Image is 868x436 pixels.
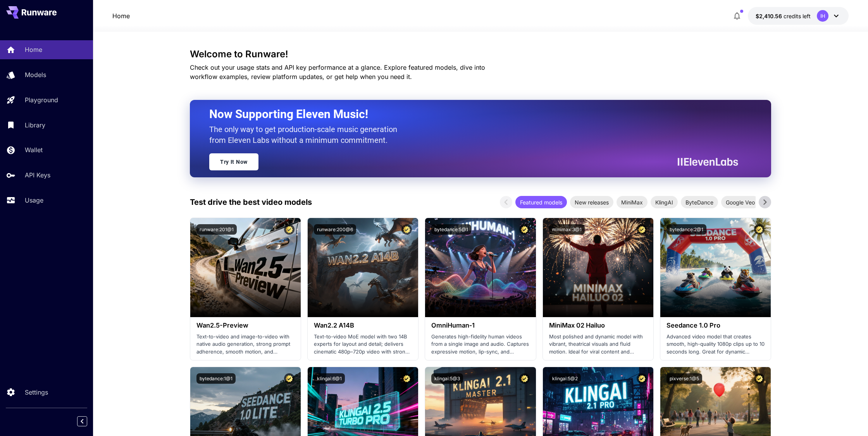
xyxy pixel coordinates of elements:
p: Library [25,120,45,130]
div: Collapse sidebar [83,414,93,428]
button: klingai:6@1 [314,373,345,384]
a: Try It Now [209,153,258,170]
span: New releases [570,198,613,206]
img: alt [660,218,771,317]
div: MiniMax [617,196,648,208]
button: bytedance:2@1 [666,224,706,235]
button: klingai:5@2 [549,373,581,384]
button: Certified Model – Vetted for best performance and includes a commercial license. [754,373,765,384]
button: Certified Model – Vetted for best performance and includes a commercial license. [284,373,294,384]
div: ByteDance [681,196,718,208]
button: minimax:3@1 [549,224,585,235]
p: API Keys [25,170,50,180]
button: runware:200@6 [314,224,356,235]
span: ByteDance [681,198,718,206]
button: Certified Model – Vetted for best performance and includes a commercial license. [637,373,647,384]
p: Settings [25,388,48,397]
p: Generates high-fidelity human videos from a single image and audio. Captures expressive motion, l... [431,333,529,356]
img: alt [190,218,301,317]
button: Certified Model – Vetted for best performance and includes a commercial license. [284,224,294,235]
button: Certified Model – Vetted for best performance and includes a commercial license. [519,224,530,235]
h3: Wan2.2 A14B [314,322,412,329]
img: alt [308,218,418,317]
span: credits left [784,13,811,19]
h3: OmniHuman‑1 [431,322,529,329]
button: $2,410.55674IH [748,7,849,25]
button: bytedance:5@1 [431,224,471,235]
div: Featured models [515,196,567,208]
button: Certified Model – Vetted for best performance and includes a commercial license. [401,224,412,235]
iframe: Chat Widget [829,399,868,436]
button: Certified Model – Vetted for best performance and includes a commercial license. [637,224,647,235]
button: Certified Model – Vetted for best performance and includes a commercial license. [754,224,765,235]
p: Models [25,70,46,79]
p: The only way to get production-scale music generation from Eleven Labs without a minimum commitment. [209,124,403,146]
button: Certified Model – Vetted for best performance and includes a commercial license. [401,373,412,384]
button: pixverse:1@5 [666,373,702,384]
span: KlingAI [651,198,678,206]
span: Check out your usage stats and API key performance at a glance. Explore featured models, dive int... [190,64,485,81]
span: Google Veo [721,198,759,206]
div: New releases [570,196,613,208]
div: Google Veo [721,196,759,208]
p: Most polished and dynamic model with vibrant, theatrical visuals and fluid motion. Ideal for vira... [549,333,647,356]
p: Usage [25,196,43,205]
p: Playground [25,95,58,105]
p: Home [25,45,42,54]
button: bytedance:1@1 [196,373,236,384]
div: $2,410.55674 [756,12,811,20]
div: KlingAI [651,196,678,208]
button: Collapse sidebar [77,416,87,426]
h3: Wan2.5-Preview [196,322,294,329]
a: Home [112,11,130,21]
span: $2,410.56 [756,13,784,19]
button: Certified Model – Vetted for best performance and includes a commercial license. [519,373,530,384]
p: Text-to-video MoE model with two 14B experts for layout and detail; delivers cinematic 480p–720p ... [314,333,412,356]
p: Wallet [25,145,43,154]
h3: Seedance 1.0 Pro [666,322,765,329]
p: Test drive the best video models [190,196,312,208]
button: runware:201@1 [196,224,237,235]
h3: Welcome to Runware! [190,49,771,60]
div: IH [817,10,828,22]
h3: MiniMax 02 Hailuo [549,322,647,329]
button: klingai:5@3 [431,373,463,384]
img: alt [543,218,653,317]
p: Text-to-video and image-to-video with native audio generation, strong prompt adherence, smooth mo... [196,333,294,356]
h2: Now Supporting Eleven Music! [209,107,732,122]
nav: breadcrumb [112,11,130,21]
span: MiniMax [617,198,648,206]
img: alt [425,218,536,317]
span: Featured models [515,198,567,206]
p: Advanced video model that creates smooth, high-quality 1080p clips up to 10 seconds long. Great f... [666,333,765,356]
